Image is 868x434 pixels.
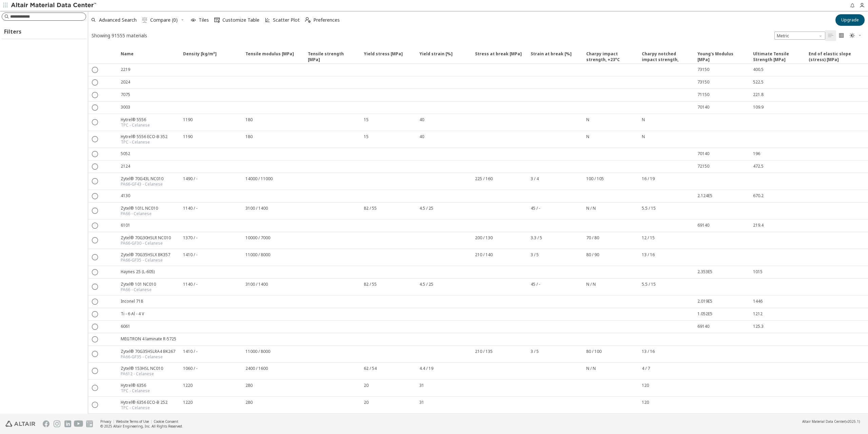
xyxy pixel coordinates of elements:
[121,193,130,199] div: 4130
[183,176,197,182] div: 1490 / -
[586,205,596,211] div: N / N
[121,399,167,405] div: Hytrel® 6356 ECO-B 252
[642,382,649,388] div: 120
[697,104,709,110] div: 70140
[753,151,760,156] div: 196
[364,117,369,122] div: 15
[753,269,763,275] div: 1015
[774,32,825,40] div: Unit System
[245,205,268,211] div: 3100 / 1400
[850,33,855,38] i: 
[753,51,802,63] span: Ultimate Tensile Strength [MPa]
[835,14,865,26] button: Upgrade
[99,18,137,22] span: Advanced Search
[241,51,304,63] span: Tensile modulus [MPa]
[531,281,540,287] div: 45 / -
[697,79,709,85] div: 73150
[419,205,433,211] div: 4.5 / 25
[586,365,596,371] div: N / N
[121,104,130,110] div: 3003
[364,205,377,211] div: 82 / 55
[245,51,294,63] span: Tensile modulus [MPa]
[697,222,709,228] div: 69140
[753,193,764,199] div: 670.2
[697,51,746,63] span: Young's Modulus [MPa]
[222,18,259,22] span: Customize Table
[308,51,357,63] span: Tensile strength [MPa]
[364,134,369,139] div: 15
[847,30,865,41] button: Theme
[245,365,268,371] div: 2400 / 1600
[121,117,150,122] div: Hytrel® 5556
[802,419,845,424] span: Altair Material Data Center
[419,51,453,63] span: Yield strain [%]
[415,51,471,63] span: Yield strain [%]
[697,163,709,169] div: 72150
[183,235,197,241] div: 1370 / -
[183,134,193,139] div: 1190
[586,252,599,258] div: 80 / 90
[475,348,493,354] div: 210 / 135
[121,134,167,139] div: Hytrel® 5556 ECO-B 352
[364,281,377,287] div: 82 / 55
[753,104,764,110] div: 109.9
[154,419,178,424] a: Cookie Consent
[183,51,217,63] span: Density [kg/m³]
[642,252,655,258] div: 13 / 16
[828,33,833,38] i: 
[116,419,149,424] a: Website Terms of Use
[121,79,130,85] div: 2024
[642,281,656,287] div: 5.5 / 15
[245,117,253,122] div: 180
[809,51,857,63] span: End of elastic slope (stress) [MPa]
[121,354,175,360] div: PA66-GF35 - Celanese
[245,399,253,405] div: 280
[102,51,117,63] span: Expand
[697,67,709,72] div: 73150
[642,399,649,405] div: 120
[92,32,147,39] div: Showing 91555 materials
[121,382,150,388] div: Hytrel® 6356
[419,399,424,405] div: 31
[586,117,589,122] div: N
[121,311,144,317] div: Ti - 6 Al - 4 V
[642,117,645,122] div: N
[753,79,764,85] div: 522.5
[836,30,847,41] button: Tile View
[121,92,130,97] div: 7075
[121,388,150,394] div: TPC - Celanese
[121,211,158,216] div: PA66 - Celanese
[183,365,197,371] div: 1060 / -
[364,399,369,405] div: 20
[245,281,268,287] div: 3100 / 1400
[199,18,209,22] span: Tiles
[214,17,220,23] i: 
[753,222,764,228] div: 219.4
[273,18,300,22] span: Scatter Plot
[5,421,35,427] img: Altair Engineering
[841,17,859,23] span: Upgrade
[121,287,156,293] div: PA66 - Celanese
[753,298,763,304] div: 1446
[121,336,176,342] div: MEGTRON 4 laminate R-5725
[586,134,589,139] div: N
[121,269,155,275] div: Haynes 25 (L-605)
[121,151,130,156] div: 5052
[642,51,691,63] span: Charpy notched impact strength, +23°C [kJ/m²]
[638,51,693,63] span: Charpy notched impact strength, +23°C [kJ/m²]
[121,163,130,169] div: 2124
[245,176,273,182] div: 14000 / 11000
[749,51,805,63] span: Ultimate Tensile Strength [MPa]
[245,235,270,241] div: 10000 / 7000
[245,134,253,139] div: 180
[697,193,712,199] div: 2.124E5
[419,281,433,287] div: 4.5 / 25
[245,382,253,388] div: 280
[183,281,197,287] div: 1140 / -
[531,205,540,211] div: 45 / -
[121,139,167,145] div: TPC - Celanese
[121,281,156,287] div: Zytel® 101 NC010
[753,311,763,317] div: 1212
[697,298,712,304] div: 2.019E5
[360,51,415,63] span: Yield stress [MPa]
